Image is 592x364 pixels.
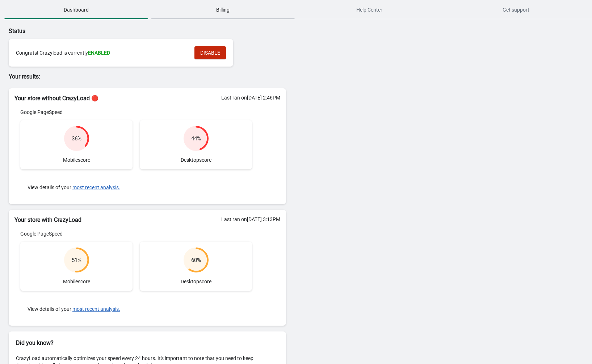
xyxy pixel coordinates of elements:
h2: Did you know? [16,339,279,347]
h2: Your store with CrazyLoad [14,216,280,224]
div: View details of your [20,298,252,320]
div: View details of your [20,177,252,198]
h2: Your store without CrazyLoad 🔴 [14,94,280,103]
div: Last ran on [DATE] 3:13PM [221,216,280,223]
span: DISABLE [200,50,220,56]
button: Dashboard [3,0,150,19]
span: ENABLED [88,50,110,56]
div: 44 % [191,135,201,142]
span: Help Center [298,3,441,16]
div: 60 % [191,257,201,264]
div: Congrats! Crazyload is currently [16,49,187,56]
div: Desktop score [140,242,252,291]
span: Get support [444,3,588,16]
button: DISABLE [194,46,226,59]
div: Google PageSpeed [20,230,252,237]
span: Dashboard [4,3,148,16]
div: Desktop score [140,120,252,169]
div: Last ran on [DATE] 2:46PM [221,94,280,101]
span: Billing [151,3,295,16]
div: Mobile score [20,120,133,169]
button: most recent analysis. [72,306,120,312]
p: Status [9,27,286,35]
div: 51 % [72,257,81,264]
div: Google PageSpeed [20,109,252,116]
div: Mobile score [20,242,133,291]
div: 36 % [72,135,81,142]
button: most recent analysis. [72,185,120,190]
p: Your results: [9,72,286,81]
